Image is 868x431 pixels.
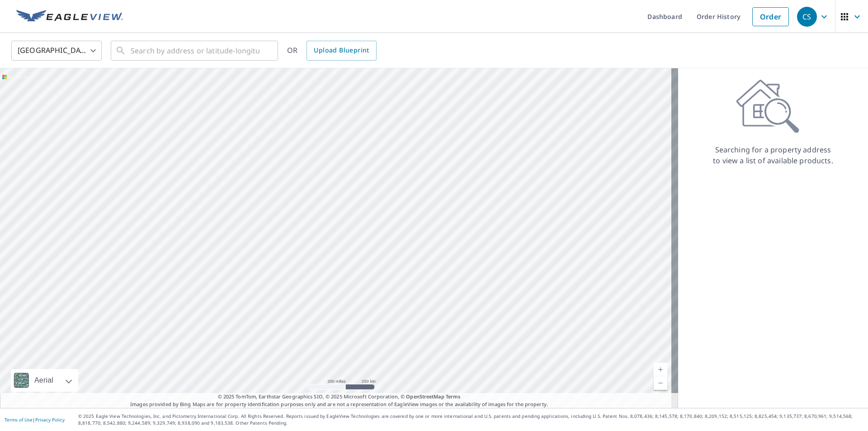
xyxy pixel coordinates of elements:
p: © 2025 Eagle View Technologies, Inc. and Pictometry International Corp. All Rights Reserved. Repo... [78,413,863,426]
div: OR [287,41,377,61]
a: Terms of Use [5,417,33,423]
div: Aerial [11,369,78,392]
span: © 2025 TomTom, Earthstar Geographics SIO, © 2025 Microsoft Corporation, © [218,393,461,401]
a: Terms [446,393,461,400]
a: Privacy Policy [35,417,65,423]
div: Aerial [32,369,56,392]
div: [GEOGRAPHIC_DATA] [11,38,102,63]
div: CS [797,7,817,27]
a: Current Level 5, Zoom In [654,363,667,376]
input: Search by address or latitude-longitude [131,38,259,63]
span: Upload Blueprint [314,45,369,56]
p: | [5,417,65,422]
img: EV Logo [16,10,123,24]
a: Current Level 5, Zoom Out [654,376,667,390]
a: Order [752,7,789,26]
a: OpenStreetMap [406,393,444,400]
a: Upload Blueprint [307,41,376,61]
p: Searching for a property address to view a list of available products. [712,144,834,166]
